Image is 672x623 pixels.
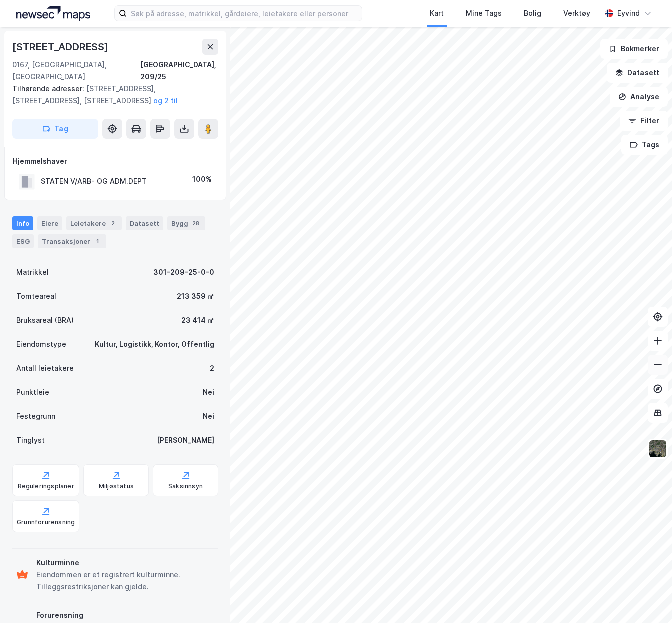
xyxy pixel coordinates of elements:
[153,266,214,278] div: 301-209-25-0-0
[177,290,214,302] div: 213 359 ㎡
[192,173,212,185] div: 100%
[92,236,102,246] div: 1
[38,234,106,248] div: Transaksjoner
[167,216,205,230] div: Bygg
[563,7,590,19] div: Verktøy
[95,338,214,350] div: Kultur, Logistikk, Kontor, Offentlig
[140,59,218,83] div: [GEOGRAPHIC_DATA], 209/25
[12,39,110,55] div: [STREET_ADDRESS]
[16,6,90,21] img: logo.a4113a55bc3d86da70a041830d287a7e.svg
[36,609,214,621] div: Forurensning
[108,218,118,228] div: 2
[12,216,33,230] div: Info
[18,482,74,490] div: Reguleringsplaner
[203,410,214,422] div: Nei
[648,439,667,458] img: 9k=
[621,135,668,155] button: Tags
[617,7,640,19] div: Eyvind
[36,569,214,593] div: Eiendommen er et registrert kulturminne. Tilleggsrestriksjoner kan gjelde.
[190,218,201,228] div: 28
[12,234,34,248] div: ESG
[12,83,210,107] div: [STREET_ADDRESS], [STREET_ADDRESS], [STREET_ADDRESS]
[466,7,502,19] div: Mine Tags
[37,216,62,230] div: Eiere
[181,314,214,326] div: 23 414 ㎡
[524,7,541,19] div: Bolig
[16,386,49,398] div: Punktleie
[66,216,122,230] div: Leietakere
[620,111,668,131] button: Filter
[157,434,214,446] div: [PERSON_NAME]
[16,362,74,374] div: Antall leietakere
[168,482,203,490] div: Saksinnsyn
[13,155,218,167] div: Hjemmelshaver
[127,6,362,21] input: Søk på adresse, matrikkel, gårdeiere, leietakere eller personer
[607,63,668,83] button: Datasett
[16,290,56,302] div: Tomteareal
[36,557,214,569] div: Kulturminne
[622,575,672,623] iframe: Chat Widget
[12,59,140,83] div: 0167, [GEOGRAPHIC_DATA], [GEOGRAPHIC_DATA]
[16,434,45,446] div: Tinglyst
[12,119,98,139] button: Tag
[16,410,55,422] div: Festegrunn
[610,87,668,107] button: Analyse
[12,84,86,93] span: Tilhørende adresser:
[41,175,147,187] div: STATEN V/ARB- OG ADM.DEPT
[16,338,66,350] div: Eiendomstype
[99,482,134,490] div: Miljøstatus
[126,216,163,230] div: Datasett
[622,575,672,623] div: Kontrollprogram for chat
[430,7,444,19] div: Kart
[210,362,214,374] div: 2
[16,314,74,326] div: Bruksareal (BRA)
[17,518,75,526] div: Grunnforurensning
[203,386,214,398] div: Nei
[600,39,668,59] button: Bokmerker
[16,266,49,278] div: Matrikkel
